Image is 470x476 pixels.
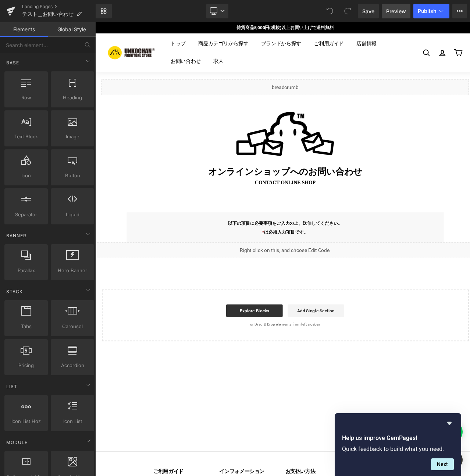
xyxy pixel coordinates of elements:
[187,15,249,36] a: ブランドから探す
[22,11,74,17] span: テスト＿お問い合わせ
[243,230,289,241] span: 送信してください。
[7,323,46,330] span: Tabs
[250,169,313,182] span: お問い合わせ
[7,211,46,219] span: Separator
[6,288,24,295] span: Stack
[413,4,449,18] button: Publish
[6,439,28,446] span: Module
[81,36,131,56] a: お問い合わせ
[81,15,113,36] a: トップ
[113,15,187,36] a: 商品カテゴリから探す
[7,267,46,274] span: Parallax
[7,418,46,425] span: Icon List Hoz
[6,232,27,239] span: Banner
[340,4,355,18] button: Redo
[53,94,92,102] span: Heading
[53,418,92,425] span: Icon List
[362,7,374,15] span: Save
[22,4,96,10] a: Landing Pages
[53,211,92,219] span: Liquid
[44,230,401,241] p: 以下の項目に必要事項をご入力の上、
[342,445,454,452] p: Quick feedback to build what you need.
[19,351,426,356] p: or Drag & Drop elements from left sidebar
[44,241,401,251] p: は必須入力項目です。
[6,59,20,66] span: Base
[452,4,467,18] button: More
[15,28,70,44] img: 家具・インテリア・雑貨の通販｜ウンコちゃんの家具屋さん
[53,323,92,330] span: Carousel
[342,434,454,443] h2: Help us improve GemPages!
[131,36,157,56] a: 求人
[7,362,46,369] span: Pricing
[7,94,46,102] span: Row
[225,331,292,345] a: Add Single Section
[445,419,454,428] button: Hide survey
[7,133,46,141] span: Text Block
[96,4,112,18] a: New Library
[382,4,410,18] a: Preview
[342,419,454,470] div: Help us improve GemPages!
[6,383,18,390] span: List
[48,22,96,37] a: Global Style
[249,15,299,36] a: ご利用ガイド
[323,4,337,18] button: Undo
[7,172,46,180] span: Icon
[7,169,438,182] h2: オンラインショップへの
[53,172,92,180] span: Button
[299,15,337,36] a: 店舗情報
[53,267,92,274] span: Hero Banner
[418,8,436,14] span: Publish
[53,362,92,369] span: Accordion
[386,7,406,15] span: Preview
[7,185,438,191] p: contact ONLINE SHOP
[53,133,92,141] span: Image
[15,2,430,11] p: 雑貨商品5,000円(税抜)以上お買い上げで送料無料
[431,458,454,470] button: Next question
[153,331,220,345] a: Explore Blocks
